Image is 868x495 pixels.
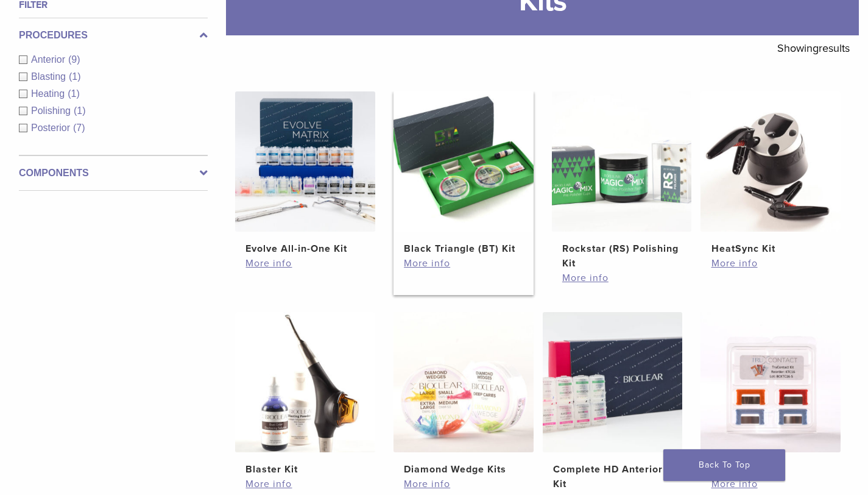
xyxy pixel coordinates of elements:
[31,105,74,116] span: Polishing
[711,241,830,256] h2: HeatSync Kit
[700,91,841,256] a: HeatSync KitHeatSync Kit
[235,91,375,232] img: Evolve All-in-One Kit
[404,462,523,477] h2: Diamond Wedge Kits
[31,123,73,133] span: Posterior
[68,54,80,65] span: (9)
[19,166,208,180] label: Components
[393,312,534,477] a: Diamond Wedge KitsDiamond Wedge Kits
[393,91,534,232] img: Black Triangle (BT) Kit
[777,35,850,61] p: Showing results
[663,449,785,481] a: Back To Top
[543,312,683,452] img: Complete HD Anterior Kit
[711,477,830,491] a: More info
[404,241,523,256] h2: Black Triangle (BT) Kit
[74,105,86,116] span: (1)
[562,271,681,285] a: More info
[245,256,364,271] a: More info
[235,312,375,477] a: Blaster KitBlaster Kit
[245,477,364,491] a: More info
[700,91,841,232] img: HeatSync Kit
[245,462,364,477] h2: Blaster Kit
[245,241,364,256] h2: Evolve All-in-One Kit
[19,28,208,43] label: Procedures
[404,256,523,271] a: More info
[235,91,375,256] a: Evolve All-in-One KitEvolve All-in-One Kit
[31,71,69,82] span: Blasting
[700,312,841,477] a: TruContact KitTruContact Kit
[31,88,68,99] span: Heating
[73,123,85,133] span: (7)
[68,88,80,99] span: (1)
[69,71,81,82] span: (1)
[562,241,681,271] h2: Rockstar (RS) Polishing Kit
[31,54,68,65] span: Anterior
[700,312,841,452] img: TruContact Kit
[552,91,692,271] a: Rockstar (RS) Polishing KitRockstar (RS) Polishing Kit
[552,91,692,232] img: Rockstar (RS) Polishing Kit
[404,477,523,491] a: More info
[393,91,534,256] a: Black Triangle (BT) KitBlack Triangle (BT) Kit
[553,462,672,491] h2: Complete HD Anterior Kit
[393,312,534,452] img: Diamond Wedge Kits
[543,312,683,491] a: Complete HD Anterior KitComplete HD Anterior Kit
[711,256,830,271] a: More info
[235,312,375,452] img: Blaster Kit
